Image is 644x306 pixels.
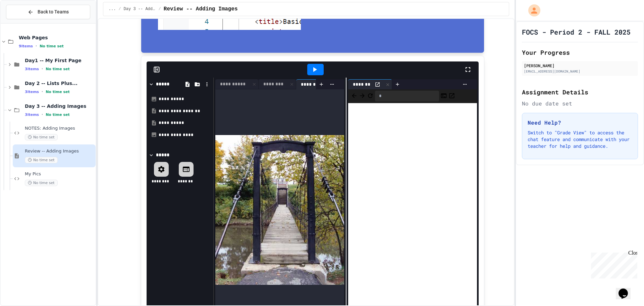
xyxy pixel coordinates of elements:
span: • [42,66,43,72]
span: 3 items [25,90,39,94]
span: 9 items [19,44,33,48]
span: Day 3 -- Adding Images [124,6,156,12]
p: Switch to "Grade View" to access the chat feature and communicate with your teacher for help and ... [528,129,632,149]
div: [EMAIL_ADDRESS][DOMAIN_NAME] [524,69,636,74]
span: No time set [25,157,58,163]
span: NOTES: Adding Images [25,126,94,131]
span: • [36,43,37,49]
img: 9k= [215,135,344,285]
h2: Your Progress [522,48,638,57]
span: 3 items [25,113,39,117]
span: Day1 -- My First Page [25,57,94,63]
span: No time set [46,113,70,117]
span: No time set [25,134,58,140]
div: [PERSON_NAME] [524,62,636,69]
span: Day 2 -- Lists Plus... [25,80,94,86]
span: • [42,89,43,94]
span: No time set [40,44,64,48]
h2: Assignment Details [522,87,638,97]
button: Open in new tab [448,92,455,100]
span: No time set [46,67,70,71]
div: My Account [521,3,542,18]
span: Web Pages [19,35,94,41]
span: Review -- Adding Images [25,148,94,154]
span: Forward [359,92,366,100]
iframe: chat widget [588,250,637,278]
span: ... [109,6,116,12]
iframe: chat widget [616,279,637,299]
h1: FOCS - Period 2 - FALL 2025 [522,27,631,37]
span: My Pics [25,171,94,177]
span: Day 3 -- Adding Images [25,103,94,109]
span: / [118,6,121,12]
span: No time set [46,90,70,94]
span: / [159,6,161,12]
span: Back to Teams [38,8,69,15]
span: 3 items [25,67,39,71]
button: Console [440,92,447,100]
button: Back to Teams [6,5,90,19]
div: Chat with us now!Close [3,3,46,43]
div: No due date set [522,99,638,107]
span: • [42,112,43,117]
h3: Need Help? [528,119,632,127]
button: Refresh [367,92,374,100]
span: No time set [25,180,58,186]
span: Review -- Adding Images [164,5,238,13]
span: Back [351,92,358,100]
